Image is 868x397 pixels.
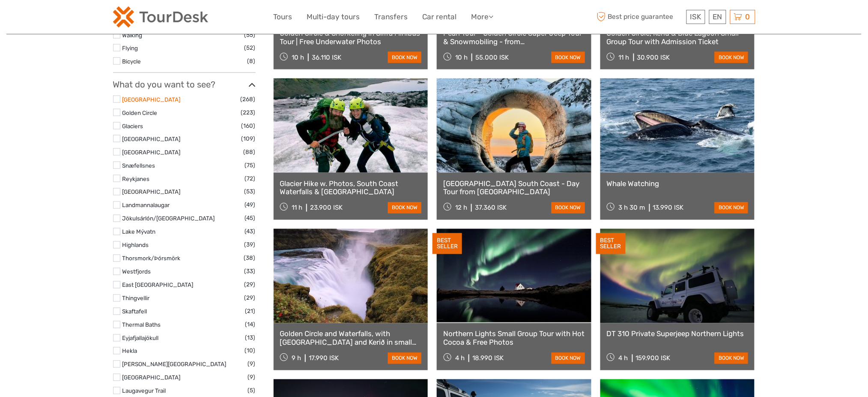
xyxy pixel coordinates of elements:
[248,359,256,369] span: (9)
[245,30,256,40] span: (55)
[375,11,408,23] a: Transfers
[245,333,256,343] span: (13)
[292,204,302,212] span: 11 h
[423,11,457,23] a: Car rental
[244,253,256,263] span: (38)
[245,307,256,316] span: (21)
[455,355,465,362] span: 4 h
[122,149,181,156] a: [GEOGRAPHIC_DATA]
[595,10,684,24] span: Best price guarantee
[607,330,749,338] a: DT 310 Private Superjeep Northern Lights
[715,52,748,63] a: book now
[715,353,748,364] a: book now
[245,214,256,223] span: (45)
[471,11,494,23] a: More
[122,229,156,235] a: Lake Mývatn
[607,29,749,46] a: Golden Circle, Kerid & Blue Lagoon Small Group Tour with Admission Ticket
[122,135,181,142] a: [GEOGRAPHIC_DATA]
[619,355,628,362] span: 4 h
[607,179,749,188] a: Whale Watching
[122,242,149,249] a: Highlands
[596,233,626,255] div: BEST SELLER
[280,330,422,347] a: Golden Circle and Waterfalls, with [GEOGRAPHIC_DATA] and Kerið in small group
[552,52,585,63] a: book now
[455,54,468,61] span: 10 h
[245,267,256,277] span: (33)
[122,202,170,209] a: Landmannalaugar
[475,54,509,61] div: 55.000 ISK
[619,54,629,61] span: 11 h
[715,202,748,214] a: book now
[245,240,256,250] span: (39)
[443,179,585,197] a: [GEOGRAPHIC_DATA] South Coast - Day Tour from [GEOGRAPHIC_DATA]
[122,32,143,39] a: Walking
[744,12,752,21] span: 0
[388,202,421,214] a: book now
[443,330,585,347] a: Northern Lights Small Group Tour with Hot Cocoa & Free Photos
[455,204,467,212] span: 12 h
[242,121,256,131] span: (160)
[122,162,155,169] a: Snæfellsnes
[552,353,585,364] a: book now
[292,54,304,61] span: 10 h
[122,348,137,355] a: Hekla
[245,280,256,290] span: (29)
[245,43,256,53] span: (52)
[245,174,256,183] span: (72)
[245,320,256,330] span: (14)
[709,10,726,24] div: EN
[292,355,301,362] span: 9 h
[244,147,256,157] span: (88)
[122,388,166,394] a: Laugavegur Trail
[280,29,422,46] a: Golden Circle & Snorkeling in Silfra Minibus Tour | Free Underwater Photos
[241,108,256,117] span: (223)
[433,233,462,255] div: BEST SELLER
[122,255,181,262] a: Thorsmork/Þórsmörk
[552,202,585,214] a: book now
[122,335,159,342] a: Eyjafjallajökull
[12,15,97,22] p: We're away right now. Please check back later!
[636,355,671,362] div: 159.900 ISK
[388,52,421,63] a: book now
[248,386,256,396] span: (5)
[280,179,422,197] a: Glacier Hike w. Photos, South Coast Waterfalls & [GEOGRAPHIC_DATA]
[475,204,507,212] div: 37.360 ISK
[245,200,256,210] span: (49)
[98,13,109,24] button: Open LiveChat chat widget
[242,134,256,144] span: (109)
[309,355,339,362] div: 17.990 ISK
[113,6,208,27] img: 120-15d4194f-c635-41b9-a512-a3cb382bfb57_logo_small.png
[248,56,256,66] span: (8)
[122,322,161,328] a: Thermal Baths
[443,29,585,46] a: Pearl Tour - Golden Circle Super Jeep Tour & Snowmobiling - from [GEOGRAPHIC_DATA]
[310,204,343,212] div: 23.900 ISK
[248,373,256,382] span: (9)
[122,189,181,195] a: [GEOGRAPHIC_DATA]
[113,79,256,90] h3: What do you want to see?
[245,293,256,303] span: (29)
[122,282,194,289] a: East [GEOGRAPHIC_DATA]
[274,11,292,23] a: Tours
[472,355,504,362] div: 18.990 ISK
[122,361,227,368] a: [PERSON_NAME][GEOGRAPHIC_DATA]
[122,295,150,302] a: Thingvellir
[637,54,670,61] div: 30.900 ISK
[122,123,143,129] a: Glaciers
[307,11,360,23] a: Multi-day tours
[122,268,151,275] a: Westfjords
[122,215,215,222] a: Jökulsárlón/[GEOGRAPHIC_DATA]
[690,12,701,21] span: ISK
[653,204,684,212] div: 13.990 ISK
[122,96,181,103] a: [GEOGRAPHIC_DATA]
[312,54,341,61] div: 36.110 ISK
[245,346,256,356] span: (10)
[122,109,158,116] a: Golden Circle
[241,94,256,104] span: (268)
[619,204,645,212] span: 3 h 30 m
[122,175,150,182] a: Reykjanes
[122,45,138,51] a: Flying
[245,227,256,237] span: (43)
[245,160,256,170] span: (75)
[122,374,181,381] a: [GEOGRAPHIC_DATA]
[388,353,421,364] a: book now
